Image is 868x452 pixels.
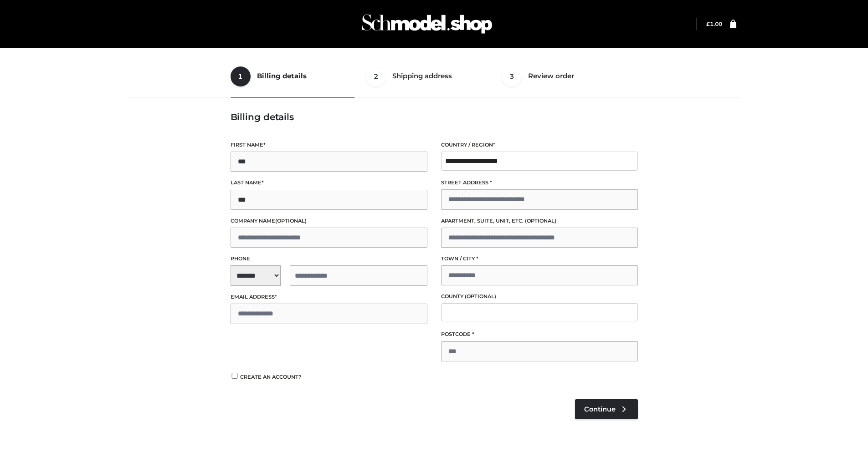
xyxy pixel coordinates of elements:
[441,254,638,263] label: Town / City
[231,293,427,301] label: Email address
[441,178,638,187] label: Street address
[441,141,638,149] label: Country / Region
[231,217,427,225] label: Company name
[706,20,722,27] bdi: 1.00
[575,399,638,419] a: Continue
[441,330,638,339] label: Postcode
[240,374,302,380] span: Create an account?
[706,20,722,27] a: £1.00
[441,217,638,225] label: Apartment, suite, unit, etc.
[584,405,616,413] span: Continue
[359,6,495,42] img: Schmodel Admin 964
[231,141,427,149] label: First name
[525,218,556,224] span: (optional)
[231,178,427,187] label: Last name
[706,20,710,27] span: £
[231,373,239,379] input: Create an account?
[441,292,638,301] label: County
[465,293,496,300] span: (optional)
[231,112,638,122] h3: Billing details
[231,254,427,263] label: Phone
[275,218,307,224] span: (optional)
